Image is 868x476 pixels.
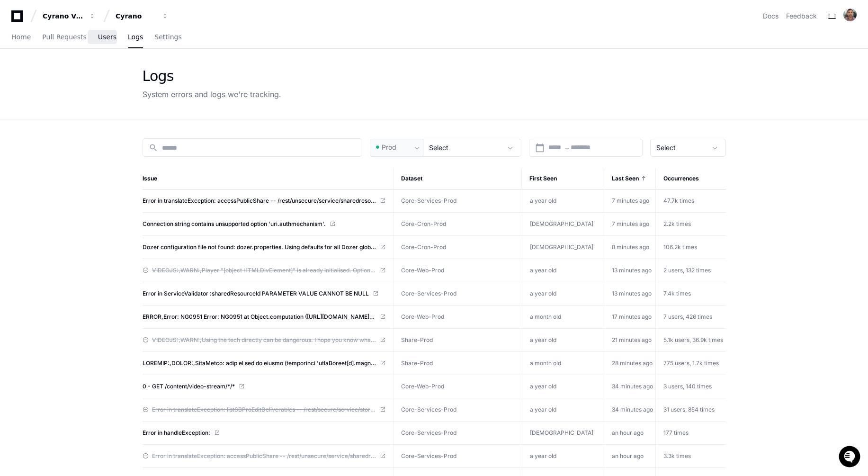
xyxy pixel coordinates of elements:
td: Core-Web-Prod [394,259,522,282]
span: 775 users, 1.7k times [663,359,719,367]
span: Error in translateException: listSBProEditDeliverables -- /rest/secure/service/storyboard/listSBP... [152,406,376,413]
th: Occurrences [656,168,726,189]
td: a year old [522,398,604,421]
div: System errors and logs we're tracking. [143,89,281,100]
td: a year old [522,282,604,305]
span: Last Seen [612,175,639,182]
span: 3 users, 140 times [663,383,712,390]
td: a year old [522,445,604,467]
button: Start new chat [161,73,172,85]
a: Error in translateException: accessPublicShare -- /rest/unsecure/service/sharedresource/accessPub... [143,452,386,460]
td: Share-Prod [394,352,522,375]
span: Logs [128,34,143,40]
span: Select [656,144,676,152]
span: LOREMIP:,DOLOR:,SitaMetco: adip el sed do eiusmo (temporinci 'utlaBoreet[d].magn.aliqua') ENIMADM... [143,359,376,367]
a: 0 - GET /content/video-stream/*/* [143,383,386,390]
span: ERROR,Error: NG0951 Error: NG0951 at Object.computation ([URL][DOMAIN_NAME]) at Object.producerRe... [143,313,376,321]
td: 7 minutes ago [604,189,656,213]
div: Cyrano Video [43,11,83,21]
td: Core-Services-Prod [394,282,522,305]
span: 2 users, 132 times [663,267,711,274]
td: 21 minutes ago [604,329,656,352]
div: Start new chat [32,71,155,80]
a: Error in translateException: listSBProEditDeliverables -- /rest/secure/service/storyboard/listSBP... [143,406,386,413]
button: Cyrano Video [39,8,99,25]
span: Pylon [94,99,115,107]
span: VIDEOJS:,WARN:,Using the tech directly can be dangerous. I hope you know what you're doing. See [... [152,336,376,344]
td: [DEMOGRAPHIC_DATA] [522,236,604,259]
td: Core-Services-Prod [394,398,522,422]
td: Core-Web-Prod [394,305,522,329]
td: [DEMOGRAPHIC_DATA] [522,213,604,235]
span: First Seen [529,175,557,182]
span: Dozer configuration file not found: dozer.properties. Using defaults for all Dozer global propert... [143,243,376,251]
a: Logs [128,27,143,48]
td: a year old [522,329,604,351]
a: Connection string contains unsupported option 'uri.authmechanism'. [143,220,386,228]
div: Cyrano [116,11,156,21]
a: Docs [763,11,779,21]
td: 13 minutes ago [604,259,656,282]
td: 7 minutes ago [604,213,656,236]
mat-icon: calendar_today [535,143,545,153]
a: Error in translateException: accessPublicShare -- /rest/unsecure/service/sharedresource/accessPub... [143,197,386,205]
button: Feedback [786,11,817,21]
span: Connection string contains unsupported option 'uri.authmechanism'. [143,220,326,228]
td: a year old [522,189,604,212]
a: VIDEOJS:,WARN:,Player "[object HTMLDivElement]" is already initialised. Options will not be appli... [143,267,386,274]
a: Error in handleException: [143,429,386,437]
td: a month old [522,305,604,328]
a: Settings [154,27,181,48]
a: Home [11,27,31,48]
td: a year old [522,259,604,282]
span: 3.3k times [663,452,691,459]
td: 34 minutes ago [604,375,656,398]
a: Powered byPylon [67,99,115,107]
a: LOREMIP:,DOLOR:,SitaMetco: adip el sed do eiusmo (temporinci 'utlaBoreet[d].magn.aliqua') ENIMADM... [143,359,386,367]
td: Core-Cron-Prod [394,236,522,259]
span: Settings [154,34,181,40]
a: ERROR,Error: NG0951 Error: NG0951 at Object.computation ([URL][DOMAIN_NAME]) at Object.producerRe... [143,313,386,321]
td: Share-Prod [394,329,522,352]
span: 106.2k times [663,243,697,251]
a: Dozer configuration file not found: dozer.properties. Using defaults for all Dozer global propert... [143,243,386,251]
td: Core-Services-Prod [394,422,522,445]
th: Dataset [394,168,522,189]
iframe: Open customer support [838,445,863,470]
span: – [565,143,569,153]
span: 47.7k times [663,197,694,204]
td: 17 minutes ago [604,305,656,329]
span: 177 times [663,429,689,436]
td: 28 minutes ago [604,352,656,375]
span: 2.2k times [663,220,691,227]
span: Error in translateException: accessPublicShare -- /rest/unsecure/service/sharedresource/accessPub... [143,197,376,205]
td: Core-Web-Prod [394,375,522,398]
td: a year old [522,375,604,398]
td: a month old [522,352,604,375]
span: VIDEOJS:,WARN:,Player "[object HTMLDivElement]" is already initialised. Options will not be appli... [152,267,376,274]
button: Open calendar [535,143,545,153]
span: Select [429,144,448,152]
span: Prod [382,143,396,152]
span: Users [98,34,116,40]
td: an hour ago [604,445,656,468]
span: 7.4k times [663,290,691,297]
span: Pull Requests [42,34,86,40]
mat-icon: search [149,143,158,153]
span: 31 users, 854 times [663,406,715,413]
button: Cyrano [112,8,172,25]
div: Welcome [9,38,172,53]
img: AGNmyxYqp6hYw365fKlADsjVA77CNgqj1AUX_s_d6AuG=s96-c [843,8,857,21]
td: Core-Cron-Prod [394,213,522,236]
td: 13 minutes ago [604,282,656,305]
span: 5.1k users, 36.9k times [663,336,723,343]
td: [DEMOGRAPHIC_DATA] [522,422,604,444]
td: an hour ago [604,422,656,445]
img: PlayerZero [9,9,28,28]
a: VIDEOJS:,WARN:,Using the tech directly can be dangerous. I hope you know what you're doing. See [... [143,336,386,344]
td: 8 minutes ago [604,236,656,259]
td: 34 minutes ago [604,398,656,422]
img: 1736555170064-99ba0984-63c1-480f-8ee9-699278ef63ed [9,71,27,88]
td: Core-Services-Prod [394,189,522,213]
